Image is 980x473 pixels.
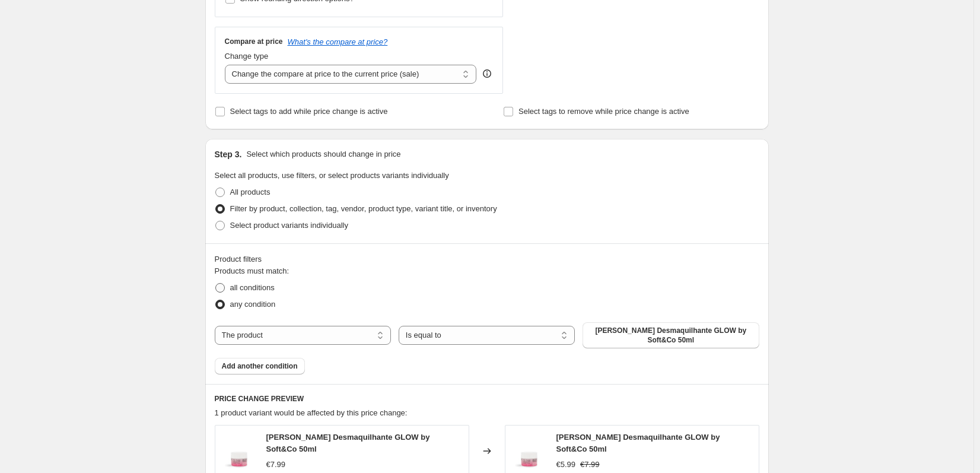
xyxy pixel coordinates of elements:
span: Filter by product, collection, tag, vendor, product type, variant title, or inventory [230,204,497,213]
span: Select tags to remove while price change is active [518,107,689,116]
strike: €7.99 [580,459,600,471]
div: help [481,68,493,80]
div: Product filters [215,253,759,265]
span: Products must match: [215,266,289,275]
button: Add another condition [215,358,305,374]
button: What's the compare at price? [288,37,388,46]
span: any condition [230,300,276,309]
div: €5.99 [556,459,576,471]
span: Select all products, use filters, or select products variants individually [215,171,449,180]
span: Change type [225,52,269,61]
img: 5600747236592_80x.jpg [511,433,547,469]
span: all conditions [230,283,275,292]
span: [PERSON_NAME] Desmaquilhante GLOW by Soft&Co 50ml [590,326,752,345]
p: Select which products should change in price [246,148,400,160]
span: [PERSON_NAME] Desmaquilhante GLOW by Soft&Co 50ml [556,433,720,453]
span: 1 product variant would be affected by this price change: [215,408,408,417]
h3: Compare at price [225,37,283,46]
div: €7.99 [266,459,286,471]
button: Bálsamo Desmaquilhante GLOW by Soft&Co 50ml [583,322,759,348]
h6: PRICE CHANGE PREVIEW [215,394,759,404]
span: Select product variants individually [230,221,348,230]
span: All products [230,188,271,196]
span: [PERSON_NAME] Desmaquilhante GLOW by Soft&Co 50ml [266,433,430,453]
span: Add another condition [222,361,298,371]
img: 5600747236592_80x.jpg [221,433,257,469]
span: Select tags to add while price change is active [230,107,388,116]
h2: Step 3. [215,148,242,160]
